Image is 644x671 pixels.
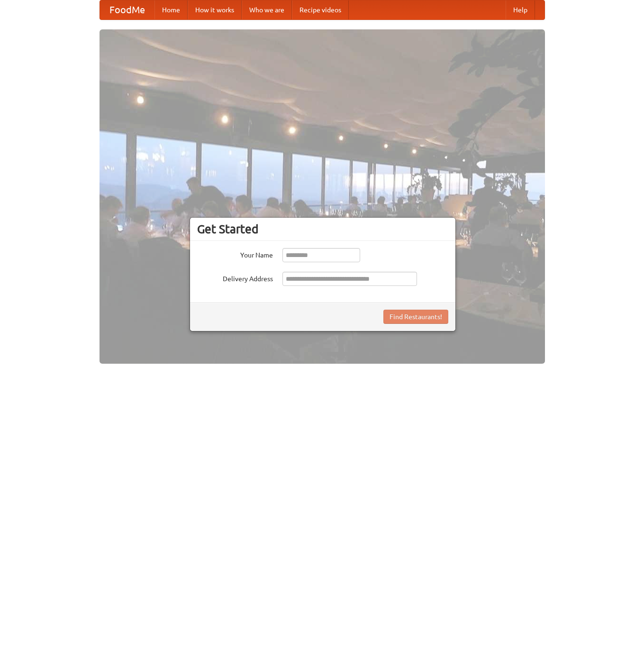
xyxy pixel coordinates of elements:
[188,0,242,19] a: How it works
[506,0,535,19] a: Help
[197,222,448,236] h3: Get Started
[197,248,273,260] label: Your Name
[383,310,448,324] button: Find Restaurants!
[154,0,188,19] a: Home
[197,272,273,284] label: Delivery Address
[100,0,154,19] a: FoodMe
[292,0,349,19] a: Recipe videos
[242,0,292,19] a: Who we are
